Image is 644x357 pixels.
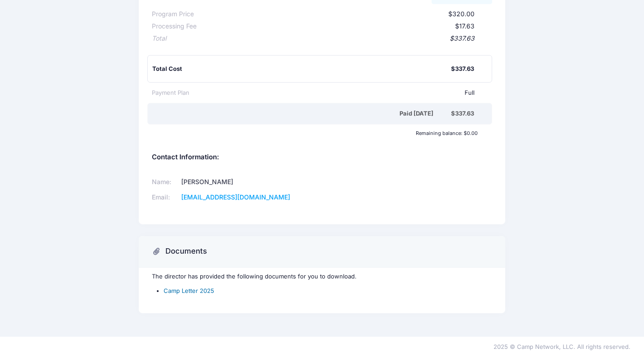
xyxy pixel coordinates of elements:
div: $337.63 [451,65,474,74]
td: [PERSON_NAME] [178,175,310,190]
a: Camp Letter 2025 [164,287,214,294]
span: $320.00 [448,10,475,18]
div: Total Cost [152,65,451,74]
div: Remaining balance: $0.00 [147,130,482,136]
div: Total [152,34,166,43]
div: Processing Fee [152,22,197,31]
h5: Contact Information: [152,153,492,162]
div: Program Price [152,9,194,19]
div: Payment Plan [152,88,189,97]
a: [EMAIL_ADDRESS][DOMAIN_NAME] [181,193,290,201]
div: Paid [DATE] [154,109,451,118]
div: $337.63 [166,34,475,43]
td: Name: [152,175,178,190]
span: 2025 © Camp Network, LLC. All rights reserved. [494,343,630,350]
h3: Documents [165,247,207,256]
p: The director has provided the following documents for you to download. [152,272,492,281]
td: Email: [152,190,178,205]
div: $337.63 [451,109,474,118]
div: $17.63 [197,22,475,31]
div: Full [189,88,475,97]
